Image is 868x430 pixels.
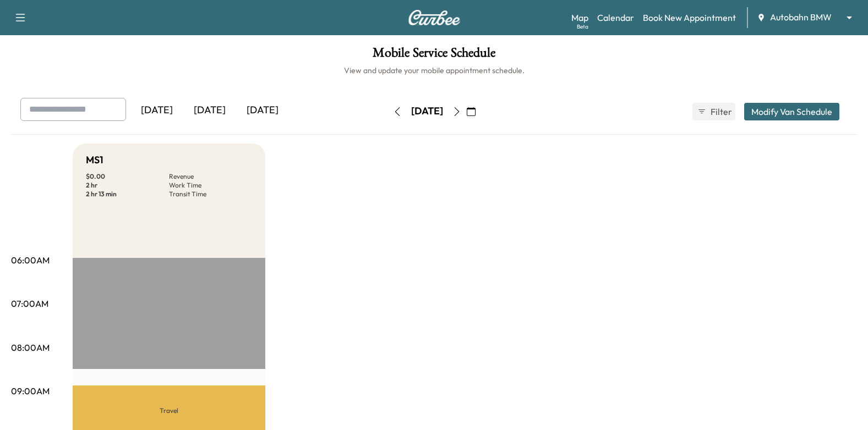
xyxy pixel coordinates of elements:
[130,98,183,123] div: [DATE]
[11,253,50,267] p: 06:00AM
[411,104,443,118] div: [DATE]
[86,152,103,168] h5: MS1
[744,103,839,120] button: Modify Van Schedule
[11,65,857,76] h6: View and update your mobile appointment schedule.
[577,23,588,31] div: Beta
[408,10,461,25] img: Curbee Logo
[169,181,252,190] p: Work Time
[643,11,736,24] a: Book New Appointment
[571,11,588,24] a: MapBeta
[11,384,50,398] p: 09:00AM
[11,341,50,354] p: 08:00AM
[770,11,832,24] span: Autobahn BMW
[86,190,169,199] p: 2 hr 13 min
[11,297,48,310] p: 07:00AM
[597,11,634,24] a: Calendar
[86,172,169,181] p: $ 0.00
[169,172,252,181] p: Revenue
[11,46,857,65] h1: Mobile Service Schedule
[692,103,735,120] button: Filter
[236,98,289,123] div: [DATE]
[711,105,730,118] span: Filter
[183,98,236,123] div: [DATE]
[169,190,252,199] p: Transit Time
[86,181,169,190] p: 2 hr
